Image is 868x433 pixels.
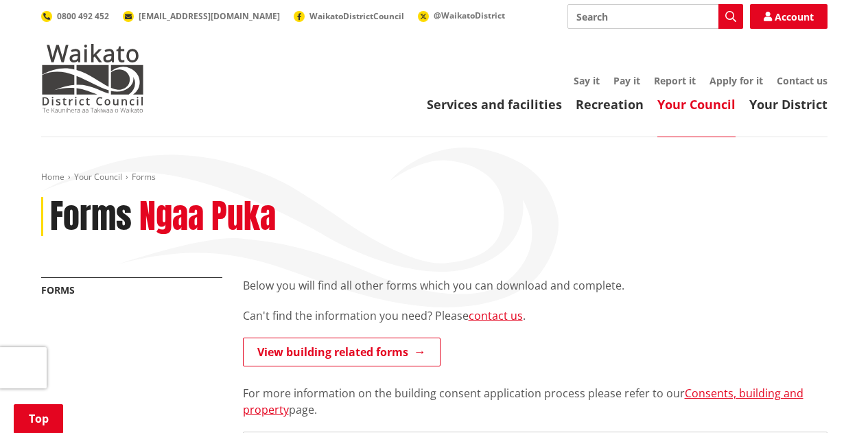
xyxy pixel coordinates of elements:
a: View building related forms [243,338,441,366]
img: Waikato District Council - Te Kaunihera aa Takiwaa o Waikato [41,44,144,113]
a: Say it [574,74,600,87]
a: Top [14,404,63,433]
span: WaikatoDistrictCouncil [309,10,404,22]
span: [EMAIL_ADDRESS][DOMAIN_NAME] [139,10,280,22]
nav: breadcrumb [41,172,828,183]
a: Pay it [613,74,640,87]
span: Forms [132,171,156,183]
a: contact us [469,308,523,323]
a: Home [41,171,64,183]
a: Forms [41,283,75,296]
a: WaikatoDistrictCouncil [294,10,404,22]
p: For more information on the building consent application process please refer to our page. [243,368,828,418]
h1: Forms [50,197,132,237]
input: Search input [567,4,743,29]
a: [EMAIL_ADDRESS][DOMAIN_NAME] [123,10,280,22]
p: Below you will find all other forms which you can download and complete. [243,277,828,294]
a: @WaikatoDistrict [418,10,505,21]
a: Your Council [657,96,736,113]
a: Your Council [74,171,122,183]
a: Report it [654,74,696,87]
a: Your District [749,96,828,113]
h2: Ngaa Puka [139,197,276,237]
a: Apply for it [709,74,763,87]
a: Consents, building and property [243,386,804,417]
span: @WaikatoDistrict [434,10,505,21]
a: Recreation [576,96,644,113]
span: 0800 492 452 [57,10,109,22]
a: Services and facilities [427,96,562,113]
a: 0800 492 452 [41,10,109,22]
a: Contact us [777,74,828,87]
a: Account [750,4,828,29]
p: Can't find the information you need? Please . [243,307,828,324]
